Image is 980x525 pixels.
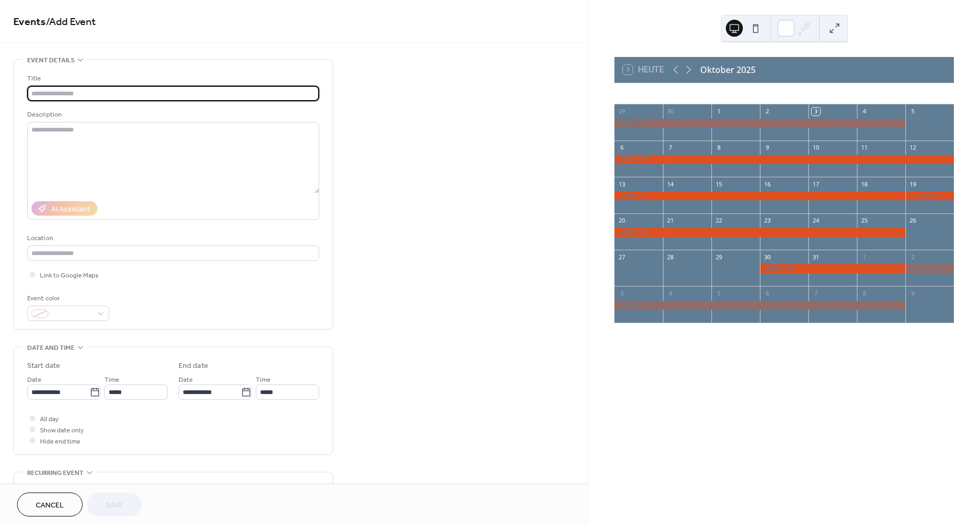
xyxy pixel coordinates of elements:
[763,253,771,261] div: 30
[715,83,761,104] div: Mi.
[909,217,917,225] div: 26
[27,374,42,385] span: Date
[13,12,46,32] a: Events
[715,144,723,152] div: 8
[909,180,917,188] div: 19
[812,108,820,116] div: 3
[614,155,954,164] div: GEBUCHT
[715,253,723,261] div: 29
[46,12,96,32] span: / Add Event
[763,289,771,297] div: 6
[614,192,905,201] div: GEBUCHT
[715,180,723,188] div: 15
[618,144,626,152] div: 6
[27,73,317,84] div: Title
[179,374,193,385] span: Date
[812,217,820,225] div: 24
[763,180,771,188] div: 16
[104,374,119,385] span: Time
[256,374,271,385] span: Time
[715,289,723,297] div: 5
[618,289,626,297] div: 3
[860,289,868,297] div: 8
[853,83,899,104] div: Sa.
[860,180,868,188] div: 18
[27,233,317,244] div: Location
[669,83,715,104] div: Di.
[614,301,905,310] div: GEBUCHT
[40,436,80,447] span: Hide end time
[900,83,945,104] div: So.
[618,253,626,261] div: 27
[763,108,771,116] div: 2
[909,144,917,152] div: 12
[763,217,771,225] div: 23
[760,264,905,273] div: GEBUCHT
[812,289,820,297] div: 7
[666,217,674,225] div: 21
[860,253,868,261] div: 1
[179,360,208,372] div: End date
[36,500,64,511] span: Cancel
[666,108,674,116] div: 30
[40,425,84,436] span: Show date only
[860,108,868,116] div: 4
[762,83,807,104] div: Do.
[715,108,723,116] div: 1
[27,467,84,479] span: Recurring event
[905,264,954,273] div: GEBUCHT
[40,270,99,281] span: Link to Google Maps
[666,180,674,188] div: 14
[666,253,674,261] div: 28
[666,144,674,152] div: 7
[618,180,626,188] div: 13
[812,180,820,188] div: 17
[40,414,59,425] span: All day
[614,228,905,237] div: GEBUCHT
[812,253,820,261] div: 31
[909,108,917,116] div: 5
[618,217,626,225] div: 20
[860,144,868,152] div: 11
[17,493,83,516] button: Cancel
[763,144,771,152] div: 9
[27,342,75,354] span: Date and time
[905,192,954,201] div: GEBUCHT
[860,217,868,225] div: 25
[623,83,669,104] div: Mo.
[27,55,75,66] span: Event details
[807,83,853,104] div: Fr.
[27,293,107,304] div: Event color
[700,63,756,76] div: Oktober 2025
[812,144,820,152] div: 10
[27,109,317,120] div: Description
[618,108,626,116] div: 29
[715,217,723,225] div: 22
[614,119,905,128] div: GEBUCHT
[909,253,917,261] div: 2
[909,289,917,297] div: 9
[666,289,674,297] div: 4
[27,360,60,372] div: Start date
